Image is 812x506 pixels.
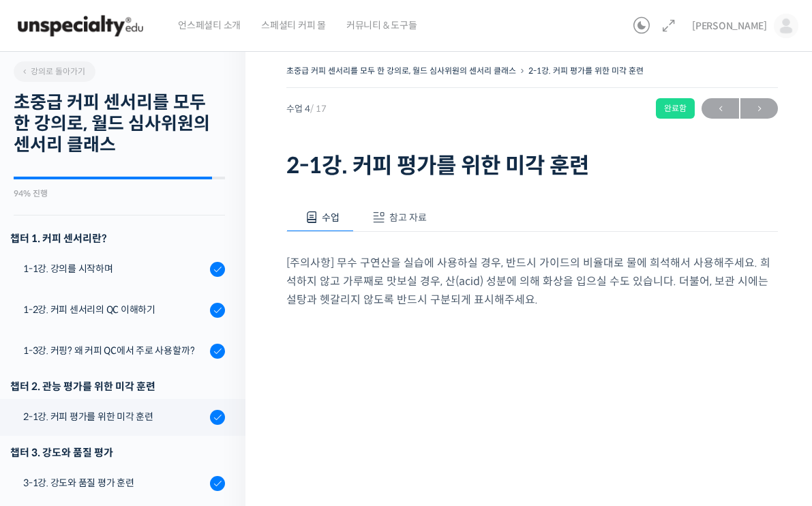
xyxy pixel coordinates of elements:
a: 초중급 커피 센서리를 모두 한 강의로, 월드 심사위원의 센서리 클래스 [286,65,516,76]
div: 94% 진행 [14,190,225,198]
div: 1-1강. 강의를 시작하며 [23,261,206,276]
span: ← [702,100,739,118]
div: 2-1강. 커피 평가를 위한 미각 훈련 [23,409,206,424]
span: [PERSON_NAME] [692,20,767,32]
div: 3-1강. 강도와 품질 평가 훈련 [23,475,206,490]
span: 수업 4 [286,104,327,113]
h1: 2-1강. 커피 평가를 위한 미각 훈련 [286,153,778,179]
span: 강의로 돌아가기 [20,66,85,76]
h3: 챕터 1. 커피 센서리란? [10,229,225,248]
span: / 17 [310,103,327,115]
span: → [740,100,778,118]
span: 수업 [322,211,340,224]
span: 참고 자료 [389,211,427,224]
p: [주의사항] 무수 구연산을 실습에 사용하실 경우, 반드시 가이드의 비율대로 물에 희석해서 사용해주세요. 희석하지 않고 가루째로 맛보실 경우, 산(acid) 성분에 의해 화상을... [286,254,778,309]
div: 완료함 [656,98,695,119]
div: 1-3강. 커핑? 왜 커피 QC에서 주로 사용할까? [23,343,206,358]
div: 챕터 3. 강도와 품질 평가 [10,443,225,462]
h2: 초중급 커피 센서리를 모두 한 강의로, 월드 심사위원의 센서리 클래스 [14,92,225,156]
a: 강의로 돌아가기 [14,61,95,82]
a: ←이전 [702,98,739,119]
div: 1-2강. 커피 센서리의 QC 이해하기 [23,302,206,317]
div: 챕터 2. 관능 평가를 위한 미각 훈련 [10,377,225,396]
a: 2-1강. 커피 평가를 위한 미각 훈련 [528,65,644,76]
a: 다음→ [740,98,778,119]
